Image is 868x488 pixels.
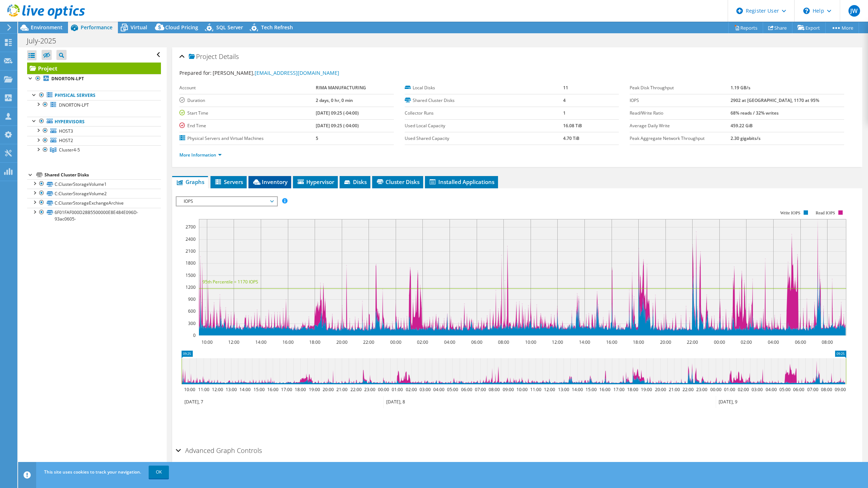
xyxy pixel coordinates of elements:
[376,178,420,185] span: Cluster Disks
[180,197,273,206] span: IOPS
[44,469,141,475] span: This site uses cookies to track your navigation.
[27,74,161,84] a: DNORTON-LPT
[572,386,583,393] text: 14:00
[188,320,196,326] text: 300
[489,386,500,393] text: 08:00
[378,386,389,393] text: 00:00
[350,386,362,393] text: 22:00
[295,386,306,393] text: 18:00
[390,339,401,345] text: 00:00
[297,178,334,185] span: Hypervisor
[558,386,569,393] text: 13:00
[59,102,89,108] span: DNORTON-LPT
[186,236,196,242] text: 2400
[768,339,779,345] text: 04:00
[316,85,366,91] b: RIMA MANUFACTURING
[563,123,582,129] b: 16.08 TiB
[525,339,536,345] text: 10:00
[606,339,617,345] text: 16:00
[186,272,196,278] text: 1500
[613,386,625,393] text: 17:00
[447,386,458,393] text: 05:00
[630,97,730,104] label: IOPS
[59,147,80,153] span: Cluster4-5
[763,22,792,33] a: Share
[405,110,563,117] label: Collector Runs
[752,386,763,393] text: 03:00
[309,339,320,345] text: 18:00
[27,208,161,224] a: 6F01FAF000D28B5500000E8E484E096D-93ac0605-
[59,137,73,144] span: HOST2
[281,386,292,393] text: 17:00
[392,386,403,393] text: 01:00
[682,386,694,393] text: 22:00
[710,386,722,393] text: 00:00
[471,339,482,345] text: 06:00
[714,339,725,345] text: 00:00
[405,84,563,91] label: Local Disks
[186,248,196,254] text: 2100
[724,386,735,393] text: 01:00
[433,386,444,393] text: 04:00
[364,386,375,393] text: 23:00
[552,339,563,345] text: 12:00
[179,122,316,129] label: End Time
[420,386,431,393] text: 03:00
[27,198,161,207] a: C:ClusterStorageExchangeArchive
[131,24,147,31] span: Virtual
[417,339,428,345] text: 02:00
[198,386,209,393] text: 11:00
[228,339,239,345] text: 12:00
[848,5,860,17] span: JW
[316,123,359,129] b: [DATE] 09:25 (-04:00)
[176,178,204,185] span: Graphs
[405,135,563,142] label: Used Shared Capacity
[766,386,777,393] text: 04:00
[27,117,161,126] a: Hypervisors
[203,279,258,285] text: 95th Percentile = 1170 IOPS
[27,189,161,198] a: C:ClusterStorageVolume2
[696,386,707,393] text: 23:00
[731,110,779,116] b: 68% reads / 32% writes
[216,24,243,31] span: SQL Server
[586,386,597,393] text: 15:00
[189,53,217,60] span: Project
[780,210,800,215] text: Write IOPS
[821,386,832,393] text: 08:00
[176,443,262,458] h2: Advanced Graph Controls
[444,339,455,345] text: 04:00
[795,339,806,345] text: 06:00
[563,85,568,91] b: 11
[563,97,566,103] b: 4
[793,386,804,393] text: 06:00
[429,178,494,185] span: Installed Applications
[822,339,833,345] text: 08:00
[282,339,294,345] text: 16:00
[59,128,73,134] span: HOST3
[599,386,610,393] text: 16:00
[27,91,161,100] a: Physical Servers
[214,178,243,185] span: Servers
[255,339,267,345] text: 14:00
[239,386,251,393] text: 14:00
[343,178,367,185] span: Disks
[252,178,288,185] span: Inventory
[461,386,472,393] text: 06:00
[27,63,161,74] a: Project
[179,69,212,76] label: Prepared for:
[336,386,348,393] text: 21:00
[226,386,237,393] text: 13:00
[81,24,112,31] span: Performance
[731,97,819,103] b: 2902 at [GEOGRAPHIC_DATA], 1170 at 95%
[336,339,348,345] text: 20:00
[544,386,555,393] text: 12:00
[188,308,196,314] text: 600
[254,386,265,393] text: 15:00
[835,386,846,393] text: 09:00
[530,386,541,393] text: 11:00
[316,110,359,116] b: [DATE] 09:25 (-04:00)
[641,386,652,393] text: 19:00
[186,260,196,266] text: 1800
[803,8,810,14] svg: \n
[24,37,67,45] h1: July-2025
